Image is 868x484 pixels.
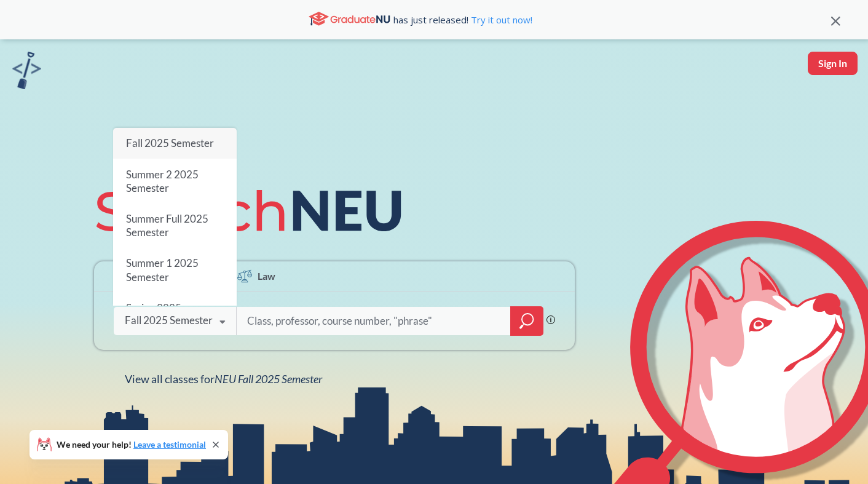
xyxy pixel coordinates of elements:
[808,52,858,75] button: Sign In
[57,440,206,449] span: We need your help!
[510,306,543,336] div: magnifying glass
[125,314,213,327] div: Fall 2025 Semester
[393,13,532,26] span: has just released!
[126,256,199,283] span: Summer 1 2025 Semester
[12,52,41,89] img: sandbox logo
[519,312,534,330] svg: magnifying glass
[258,269,275,283] span: Law
[126,212,208,239] span: Summer Full 2025 Semester
[12,52,41,93] a: sandbox logo
[468,14,532,26] a: Try it out now!
[246,308,502,334] input: Class, professor, course number, "phrase"
[125,372,322,386] span: View all classes for
[126,137,214,149] span: Fall 2025 Semester
[126,301,181,328] span: Spring 2025 Semester
[126,167,199,194] span: Summer 2 2025 Semester
[215,372,322,386] span: NEU Fall 2025 Semester
[133,439,206,450] a: Leave a testimonial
